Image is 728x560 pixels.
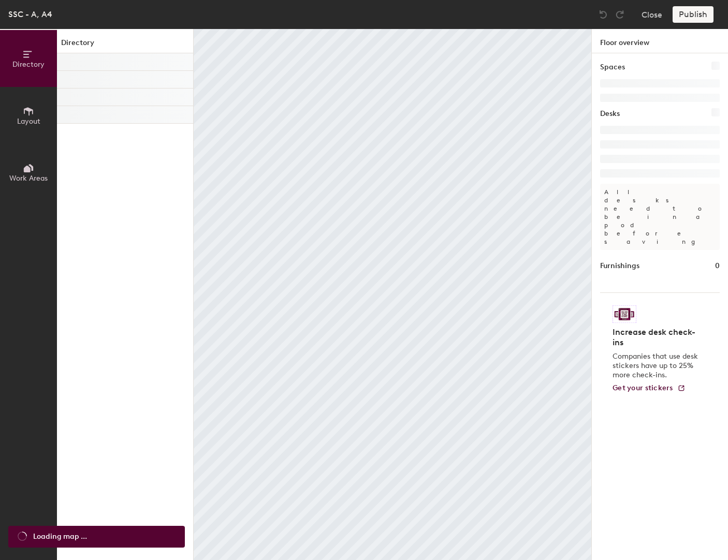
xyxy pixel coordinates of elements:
[613,384,673,392] span: Get your stickers
[613,327,701,348] h4: Increase desk check-ins
[598,9,608,20] img: Undo
[8,8,52,21] div: SSC - A, A4
[33,531,87,542] span: Loading map ...
[642,6,662,23] button: Close
[17,117,40,126] span: Layout
[600,108,620,120] h1: Desks
[194,29,591,560] canvas: Map
[600,62,625,73] h1: Spaces
[12,60,45,69] span: Directory
[57,37,193,53] h1: Directory
[613,384,686,393] a: Get your stickers
[615,9,625,20] img: Redo
[715,260,720,272] h1: 0
[592,29,728,53] h1: Floor overview
[613,305,636,323] img: Sticker logo
[600,184,720,250] p: All desks need to be in a pod before saving
[9,174,48,183] span: Work Areas
[613,352,701,380] p: Companies that use desk stickers have up to 25% more check-ins.
[600,260,639,272] h1: Furnishings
